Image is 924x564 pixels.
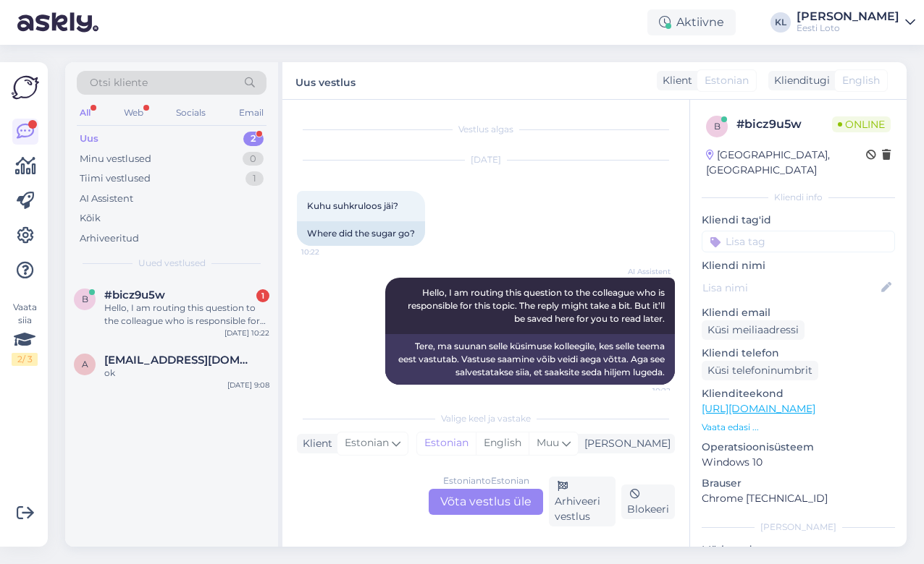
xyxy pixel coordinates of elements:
p: Kliendi nimi [702,258,895,273]
p: Kliendi telefon [702,346,895,361]
div: Hello, I am routing this question to the colleague who is responsible for this topic. The reply m... [104,302,269,328]
span: English [842,73,880,88]
label: Uus vestlus [295,71,356,90]
input: Lisa nimi [702,280,878,296]
div: Uus [80,132,98,146]
span: Online [832,116,891,132]
span: b [82,294,88,304]
div: [GEOGRAPHIC_DATA], [GEOGRAPHIC_DATA] [706,148,866,178]
div: All [77,103,93,122]
div: Klienditugi [768,73,830,88]
div: AI Assistent [80,192,133,206]
div: Socials [173,103,209,122]
span: #bicz9u5w [104,289,165,302]
div: Valige keel ja vastake [297,412,675,425]
div: 2 / 3 [12,353,38,366]
div: 1 [256,289,269,302]
a: [URL][DOMAIN_NAME] [702,402,815,415]
span: Hello, I am routing this question to the colleague who is responsible for this topic. The reply m... [408,287,667,324]
div: Klient [297,436,332,451]
div: Kliendi info [702,191,895,204]
img: Askly Logo [12,74,39,101]
div: Estonian [417,432,476,454]
p: Chrome [TECHNICAL_ID] [702,491,895,506]
div: Where did the sugar go? [297,221,425,246]
input: Lisa tag [702,231,895,252]
span: a [82,359,88,369]
span: Uued vestlused [138,257,206,270]
a: [PERSON_NAME]Eesti Loto [797,11,915,34]
div: 1 [245,171,264,186]
div: Eesti Loto [797,22,899,34]
div: [PERSON_NAME] [702,521,895,534]
div: Blokeeri [621,484,675,519]
p: Kliendi tag'id [702,213,895,228]
div: Võta vestlus üle [429,489,543,515]
div: Arhiveeritud [80,231,139,246]
span: Muu [537,436,559,449]
div: 2 [243,132,264,146]
div: Minu vestlused [80,152,151,166]
span: Kuhu suhkruloos jäi? [307,200,398,211]
p: Märkmed [702,542,895,557]
div: Aktiivne [647,9,736,35]
div: Web [121,103,146,122]
span: Estonian [705,73,749,88]
span: Estonian [345,435,389,451]
div: Arhiveeri vestlus [549,477,616,526]
div: [DATE] 10:22 [224,328,269,338]
div: KL [770,12,791,33]
div: Email [236,103,266,122]
div: Vaata siia [12,301,38,366]
div: Küsi telefoninumbrit [702,361,818,380]
div: Tiimi vestlused [80,171,151,186]
span: 10:22 [616,385,671,396]
p: Klienditeekond [702,386,895,401]
div: [DATE] [297,153,675,166]
div: Klient [657,73,692,88]
div: ok [104,367,269,380]
span: 10:22 [301,247,356,257]
div: [DATE] 9:08 [227,380,269,390]
div: 0 [243,152,264,166]
div: Vestlus algas [297,123,675,136]
div: [PERSON_NAME] [579,436,671,451]
p: Windows 10 [702,455,895,470]
span: Otsi kliente [90,75,148,90]
span: AI Assistent [616,266,671,277]
p: Operatsioonisüsteem [702,440,895,455]
div: # bicz9u5w [736,116,832,133]
div: Tere, ma suunan selle küsimuse kolleegile, kes selle teema eest vastutab. Vastuse saamine võib ve... [385,334,675,385]
div: Küsi meiliaadressi [702,320,805,340]
p: Brauser [702,476,895,491]
div: English [476,432,529,454]
div: Estonian to Estonian [443,474,529,487]
span: b [714,121,721,132]
p: Vaata edasi ... [702,421,895,434]
div: Kõik [80,211,101,226]
p: Kliendi email [702,305,895,320]
div: [PERSON_NAME] [797,11,899,22]
span: arvo.reede@gmail.com [104,354,255,367]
